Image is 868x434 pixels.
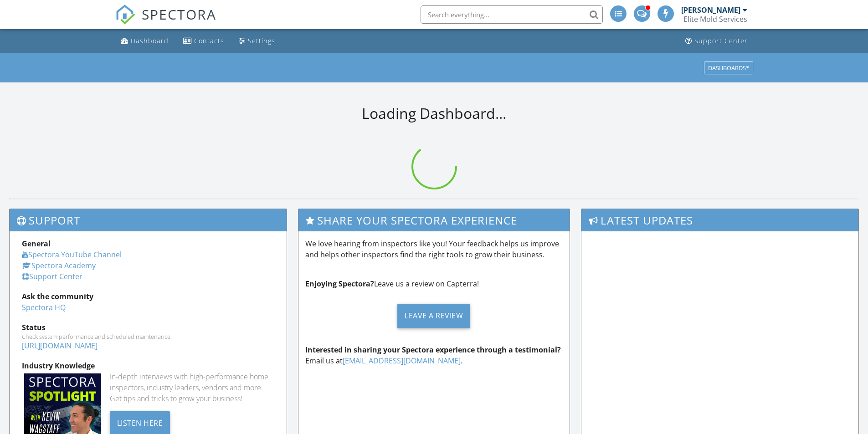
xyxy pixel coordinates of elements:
[421,5,603,24] input: Search everything...
[22,322,274,333] div: Status
[117,33,172,50] a: Dashboard
[115,12,216,31] a: SPECTORA
[194,36,224,45] div: Contacts
[22,239,51,249] strong: General
[694,36,748,45] div: Support Center
[180,33,228,50] a: Contacts
[305,296,563,335] a: Leave a Review
[22,271,82,281] a: Support Center
[10,209,287,231] h3: Support
[682,33,751,50] a: Support Center
[305,279,374,289] strong: Enjoying Spectora?
[22,360,274,371] div: Industry Knowledge
[142,5,216,24] span: SPECTORA
[110,371,274,404] div: In-depth interviews with high-performance home inspectors, industry leaders, vendors and more. Ge...
[305,345,561,355] strong: Interested in sharing your Spectora experience through a testimonial?
[704,61,753,74] button: Dashboards
[397,304,470,328] div: Leave a Review
[248,36,275,45] div: Settings
[115,5,135,25] img: The Best Home Inspection Software - Spectora
[343,356,461,366] a: [EMAIL_ADDRESS][DOMAIN_NAME]
[581,209,858,231] h3: Latest Updates
[22,291,274,302] div: Ask the community
[305,278,563,289] p: Leave us a review on Capterra!
[305,344,563,366] p: Email us at .
[22,302,66,312] a: Spectora HQ
[235,33,279,50] a: Settings
[110,418,170,428] a: Listen Here
[22,250,122,260] a: Spectora YouTube Channel
[22,333,274,340] div: Check system performance and scheduled maintenance.
[305,238,563,260] p: We love hearing from inspectors like you! Your feedback helps us improve and helps other inspecto...
[22,341,98,351] a: [URL][DOMAIN_NAME]
[681,5,740,15] div: [PERSON_NAME]
[298,209,570,231] h3: Share Your Spectora Experience
[131,36,169,45] div: Dashboard
[708,65,749,71] div: Dashboards
[22,260,96,271] a: Spectora Academy
[683,15,747,24] div: Elite Mold Services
